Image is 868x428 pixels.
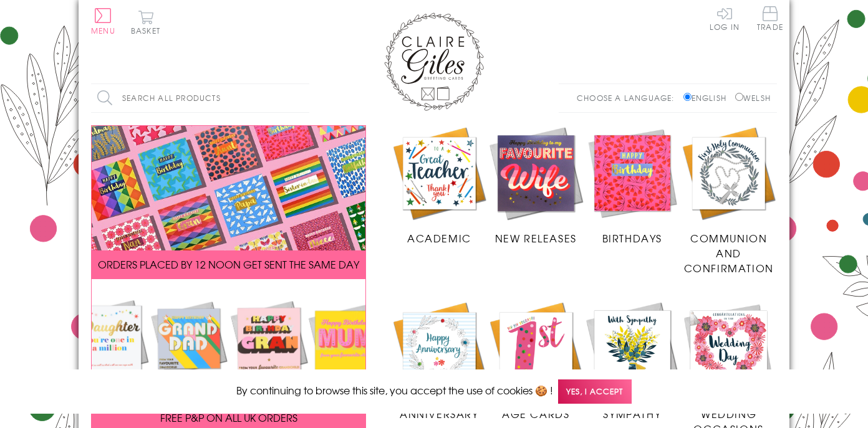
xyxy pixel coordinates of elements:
[577,92,681,103] p: Choose a language:
[391,125,488,246] a: Academic
[603,406,661,421] span: Sympathy
[297,84,309,112] input: Search
[502,406,569,421] span: Age Cards
[735,92,771,103] label: Welsh
[160,410,297,425] span: FREE P&P ON ALL UK ORDERS
[128,10,163,34] button: Basket
[584,125,681,246] a: Birthdays
[407,231,471,245] span: Academic
[735,93,743,101] input: Welsh
[683,92,733,103] label: English
[488,300,584,421] a: Age Cards
[680,125,777,276] a: Communion and Confirmation
[602,231,662,245] span: Birthdays
[400,406,479,421] span: Anniversary
[91,84,309,112] input: Search all products
[683,93,692,101] input: English
[91,8,115,34] button: Menu
[384,12,484,111] img: Claire Giles Greetings Cards
[684,231,774,275] span: Communion and Confirmation
[391,300,488,421] a: Anniversary
[558,379,632,404] span: Yes, I accept
[710,6,740,31] a: Log In
[488,125,584,246] a: New Releases
[495,231,577,245] span: New Releases
[91,25,115,36] span: Menu
[584,300,681,421] a: Sympathy
[757,6,783,31] span: Trade
[98,257,359,272] span: ORDERS PLACED BY 12 NOON GET SENT THE SAME DAY
[757,6,783,33] a: Trade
